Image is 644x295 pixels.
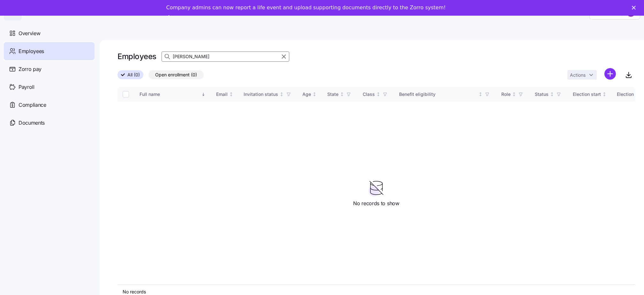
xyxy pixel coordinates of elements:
[4,24,95,42] a: Overview
[604,68,616,80] svg: add icon
[19,101,46,109] span: Compliance
[394,87,496,102] th: Benefit eligibilityNot sorted
[155,71,197,79] span: Open enrollment (0)
[216,91,228,98] div: Email
[123,91,129,97] input: Select all records
[239,87,298,102] th: Invitation statusNot sorted
[4,42,95,60] a: Employees
[535,91,549,98] div: Status
[19,29,40,37] span: Overview
[229,92,233,97] div: Not sorted
[570,73,586,77] span: Actions
[322,87,358,102] th: StateNot sorted
[19,119,45,127] span: Documents
[4,78,95,96] a: Payroll
[632,6,638,10] div: Close
[496,87,530,102] th: RoleNot sorted
[127,71,140,79] span: All (0)
[512,92,516,97] div: Not sorted
[4,60,95,78] a: Zorro pay
[279,92,284,97] div: Not sorted
[166,15,206,22] a: Take a tour
[501,91,511,98] div: Role
[478,92,483,97] div: Not sorted
[166,4,446,11] div: Company admins can now report a life event and upload supporting documents directly to the Zorro ...
[363,91,375,98] div: Class
[602,92,607,97] div: Not sorted
[530,87,568,102] th: StatusNot sorted
[568,87,612,102] th: Election startNot sorted
[134,87,211,102] th: Full nameSorted descending
[4,114,95,132] a: Documents
[358,87,394,102] th: ClassNot sorted
[201,92,206,97] div: Sorted descending
[353,199,399,207] span: No records to show
[123,289,630,295] div: No records
[117,51,156,61] h1: Employees
[211,87,239,102] th: EmailNot sorted
[4,96,95,114] a: Compliance
[140,91,200,98] div: Full name
[327,91,338,98] div: State
[298,87,322,102] th: AgeNot sorted
[244,91,278,98] div: Invitation status
[162,51,289,62] input: Search Employees
[573,91,601,98] div: Election start
[19,47,44,55] span: Employees
[312,92,317,97] div: Not sorted
[399,91,477,98] div: Benefit eligibility
[376,92,381,97] div: Not sorted
[19,83,34,91] span: Payroll
[340,92,344,97] div: Not sorted
[617,91,643,98] div: Election end
[19,65,42,73] span: Zorro pay
[303,91,311,98] div: Age
[567,70,597,80] button: Actions
[550,92,554,97] div: Not sorted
